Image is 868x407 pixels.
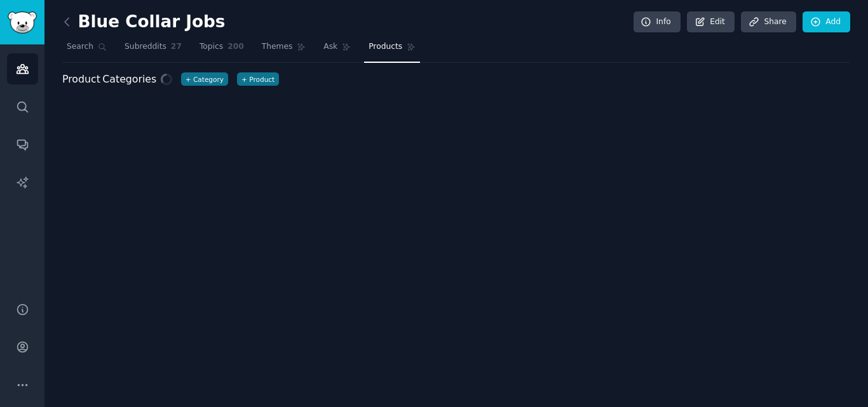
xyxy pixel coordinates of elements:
[323,41,337,53] span: Ask
[257,37,311,63] a: Themes
[171,41,182,53] span: 27
[634,11,681,33] a: Info
[687,11,735,33] a: Edit
[62,72,156,88] span: Categories
[62,12,225,32] h2: Blue Collar Jobs
[120,37,186,63] a: Subreddits27
[803,11,850,33] a: Add
[181,72,228,86] button: +Category
[319,37,355,63] a: Ask
[369,41,402,53] span: Products
[125,41,166,53] span: Subreddits
[241,75,247,84] span: +
[200,41,223,53] span: Topics
[67,41,93,53] span: Search
[62,72,100,88] span: Product
[186,75,191,84] span: +
[227,41,244,53] span: 200
[62,37,111,63] a: Search
[741,11,796,33] a: Share
[364,37,420,63] a: Products
[195,37,248,63] a: Topics200
[237,72,279,86] button: +Product
[262,41,293,53] span: Themes
[8,11,37,34] img: GummySearch logo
